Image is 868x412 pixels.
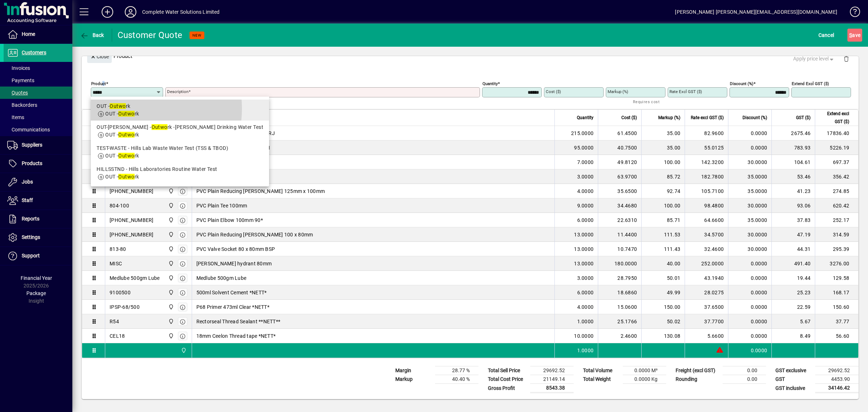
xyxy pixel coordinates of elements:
[574,260,593,267] span: 13.0000
[4,62,72,74] a: Invoices
[728,314,771,329] td: 0.0000
[771,198,815,213] td: 93.06
[22,160,42,166] span: Products
[72,29,112,42] app-page-header-button: Back
[815,300,858,314] td: 150.60
[771,285,815,300] td: 25.23
[166,231,175,239] span: Motueka
[818,29,834,41] span: Cancel
[689,303,724,311] div: 37.6500
[577,303,594,311] span: 4.0000
[166,289,175,297] span: Motueka
[598,227,641,242] td: 11.4400
[4,228,72,247] a: Settings
[22,253,40,258] span: Support
[110,231,154,238] div: [PHONE_NUMBER]
[105,174,139,180] span: OUT - rk
[790,52,838,66] button: Apply price level
[22,31,35,37] span: Home
[482,81,498,86] mat-label: Quantity
[771,155,815,169] td: 104.61
[849,32,852,38] span: S
[844,1,859,25] a: Knowledge Base
[166,274,175,282] span: Motueka
[4,136,72,154] a: Suppliers
[4,247,72,265] a: Support
[598,126,641,140] td: 61.4500
[85,53,114,59] app-page-header-button: Close
[608,89,628,94] mat-label: Markup (%)
[641,285,685,300] td: 49.99
[728,184,771,198] td: 35.0000
[196,202,247,209] span: PVC Plain Tee 100mm
[689,216,724,224] div: 64.6600
[577,202,594,209] span: 9.0000
[167,89,188,94] mat-label: Description
[771,169,815,184] td: 53.46
[598,155,641,169] td: 49.8120
[21,275,52,281] span: Financial Year
[110,188,154,195] div: [PHONE_NUMBER]
[22,197,33,203] span: Staff
[672,366,723,375] td: Freight (excl GST)
[641,126,685,140] td: 35.00
[641,140,685,155] td: 35.00
[598,285,641,300] td: 18.6860
[105,111,139,117] span: OUT - rk
[4,25,72,43] a: Home
[7,77,34,83] span: Payments
[152,124,167,130] em: Outwo
[598,213,641,227] td: 22.6310
[728,213,771,227] td: 35.0000
[577,289,594,296] span: 6.0000
[166,216,175,224] span: Motueka
[641,184,685,198] td: 92.74
[689,159,724,166] div: 142.3200
[623,375,666,384] td: 0.0000 Kg
[598,300,641,314] td: 15.0600
[815,329,858,343] td: 56.60
[672,375,723,384] td: Rounding
[577,318,594,325] span: 1.0000
[815,271,858,285] td: 129.58
[771,213,815,227] td: 37.83
[579,375,623,384] td: Total Weight
[728,242,771,256] td: 30.0000
[815,384,859,393] td: 34146.42
[689,332,724,340] div: 5.6600
[838,50,855,67] button: Delete
[689,130,724,137] div: 82.9600
[484,375,530,384] td: Total Cost Price
[815,140,858,155] td: 5226.19
[598,198,641,213] td: 34.4680
[728,300,771,314] td: 0.0000
[22,234,40,240] span: Settings
[110,216,154,224] div: [PHONE_NUMBER]
[166,303,175,311] span: Motueka
[792,81,829,86] mat-label: Extend excl GST ($)
[728,227,771,242] td: 30.0000
[22,50,46,55] span: Customers
[815,285,858,300] td: 168.17
[598,184,641,198] td: 35.6500
[166,187,175,195] span: Motueka
[815,126,858,140] td: 17836.40
[689,173,724,180] div: 182.7800
[192,33,201,38] span: NEW
[689,274,724,282] div: 43.1940
[179,346,187,354] span: Motueka
[689,231,724,238] div: 34.5700
[7,90,28,96] span: Quotes
[598,256,641,271] td: 180.0000
[669,89,702,94] mat-label: Rate excl GST ($)
[7,127,50,133] span: Communications
[110,274,160,282] div: Medlube 500gm Lube
[815,184,858,198] td: 274.85
[641,314,685,329] td: 50.02
[119,5,142,18] button: Profile
[97,165,263,173] div: HILLSSTND - Hills Laboratories Routine Water Test
[598,314,641,329] td: 25.1766
[815,213,858,227] td: 252.17
[4,192,72,210] a: Staff
[110,202,129,209] div: 804-100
